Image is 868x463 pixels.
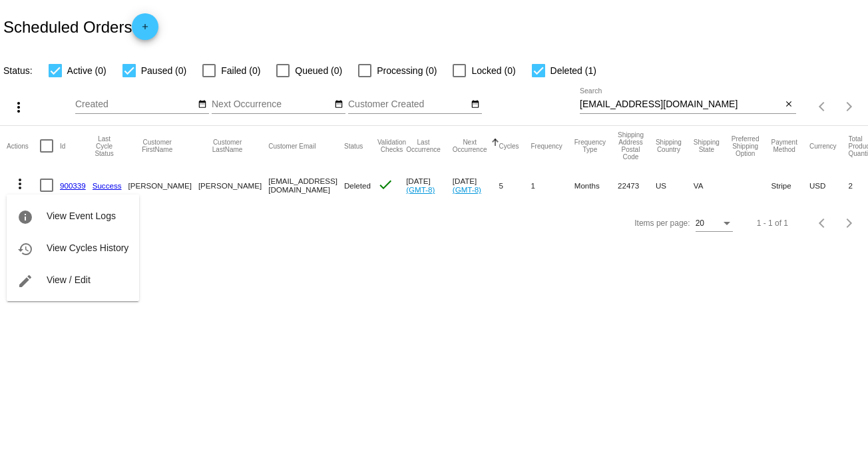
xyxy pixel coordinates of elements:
mat-icon: history [17,241,33,257]
span: View / Edit [47,274,91,285]
mat-icon: edit [17,273,33,289]
span: View Event Logs [47,211,116,221]
span: View Cycles History [47,242,128,253]
mat-icon: info [17,209,33,225]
